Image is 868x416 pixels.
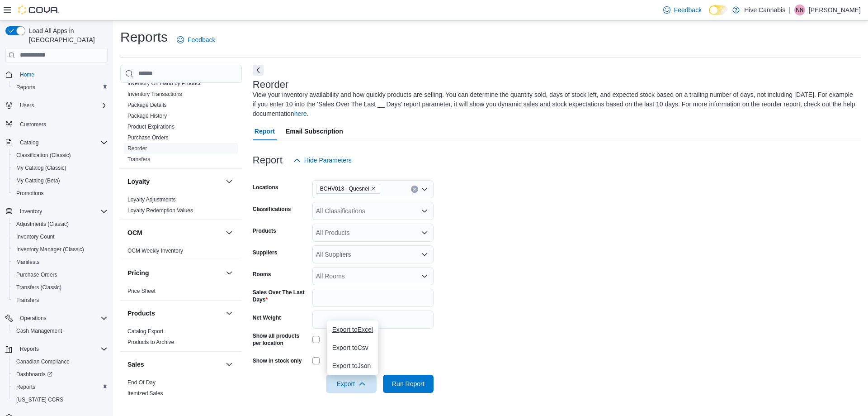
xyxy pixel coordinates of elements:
[16,344,108,354] span: Reports
[16,177,60,184] span: My Catalog (Beta)
[9,81,111,94] button: Reports
[127,102,167,108] a: Package Details
[127,134,169,141] a: Purchase Orders
[13,382,39,392] a: Reports
[16,100,108,111] span: Users
[13,231,108,242] span: Inventory Count
[120,34,242,168] div: Inventory
[16,119,50,130] a: Customers
[127,113,167,119] a: Package History
[253,155,283,166] h3: Report
[9,381,111,393] button: Reports
[120,326,242,351] div: Products
[9,393,111,406] button: [US_STATE] CCRS
[127,177,222,186] button: Loyalty
[16,396,63,403] span: [US_STATE] CCRS
[674,5,702,14] span: Feedback
[2,312,111,325] button: Operations
[304,156,352,165] span: Hide Parameters
[286,122,343,140] span: Email Subscription
[127,80,200,86] a: Inventory On Hand by Product
[13,369,56,380] a: Dashboards
[2,68,111,81] button: Home
[127,390,163,397] span: Itemized Sales
[127,328,163,335] span: Catalog Export
[709,5,728,15] input: Dark Mode
[127,339,174,345] a: Products to Archive
[13,150,75,161] a: Classification (Classic)
[16,358,70,365] span: Canadian Compliance
[13,295,42,306] a: Transfers
[16,84,35,91] span: Reports
[9,149,111,162] button: Classification (Classic)
[16,258,39,266] span: Manifests
[16,69,38,80] a: Home
[13,282,108,293] span: Transfers (Classic)
[20,121,46,128] span: Customers
[13,219,72,230] a: Adjustments (Classic)
[421,251,428,258] button: Open list of options
[253,289,309,303] label: Sales Over The Last Days
[9,368,111,381] a: Dashboards
[253,90,856,119] div: View your inventory availability and how quickly products are selling. You can determine the quan...
[127,247,183,254] span: OCM Weekly Inventory
[327,339,378,357] button: Export toCsv
[332,362,373,369] span: Export to Json
[127,177,150,186] h3: Loyalty
[13,325,108,336] span: Cash Management
[13,163,70,173] a: My Catalog (Classic)
[253,206,291,213] label: Classifications
[127,288,156,294] a: Price Sheet
[13,219,108,230] span: Adjustments (Classic)
[127,91,182,97] a: Inventory Transactions
[13,188,47,199] a: Promotions
[2,117,111,130] button: Customers
[13,244,88,255] a: Inventory Manager (Classic)
[13,175,108,186] span: My Catalog (Beta)
[16,220,69,228] span: Adjustments (Classic)
[9,162,111,174] button: My Catalog (Classic)
[127,390,163,397] a: Itemized Sales
[224,359,235,370] button: Sales
[127,287,156,295] span: Price Sheet
[9,268,111,281] button: Purchase Orders
[9,230,111,243] button: Inventory Count
[127,379,156,386] a: End Of Day
[421,229,428,236] button: Open list of options
[127,112,167,120] span: Package History
[127,145,147,152] span: Reorder
[20,345,39,353] span: Reports
[13,82,39,93] a: Reports
[13,295,108,306] span: Transfers
[127,80,200,87] span: Inventory On Hand by Product
[744,5,785,15] p: Hive Cannabis
[127,379,156,386] span: End Of Day
[789,5,791,15] p: |
[9,243,111,256] button: Inventory Manager (Classic)
[421,273,428,280] button: Open list of options
[371,186,376,191] button: Remove BCHV013 - Quesnel from selection in this group
[13,175,64,186] a: My Catalog (Beta)
[9,355,111,368] button: Canadian Compliance
[20,315,47,322] span: Operations
[13,356,73,367] a: Canadian Compliance
[16,284,61,291] span: Transfers (Classic)
[332,326,373,333] span: Export to Excel
[9,256,111,268] button: Manifests
[13,369,108,380] span: Dashboards
[9,187,111,200] button: Promotions
[255,122,275,140] span: Report
[16,137,42,148] button: Catalog
[16,233,55,240] span: Inventory Count
[127,309,222,318] button: Products
[13,325,66,336] a: Cash Management
[9,294,111,306] button: Transfers
[16,296,39,304] span: Transfers
[20,208,42,215] span: Inventory
[253,332,309,347] label: Show all products per location
[25,26,108,44] span: Load All Apps in [GEOGRAPHIC_DATA]
[794,5,805,15] div: Nicole Neeland
[320,184,369,193] span: BCHV013 - Quesnel
[127,207,193,214] span: Loyalty Redemption Values
[127,134,169,141] span: Purchase Orders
